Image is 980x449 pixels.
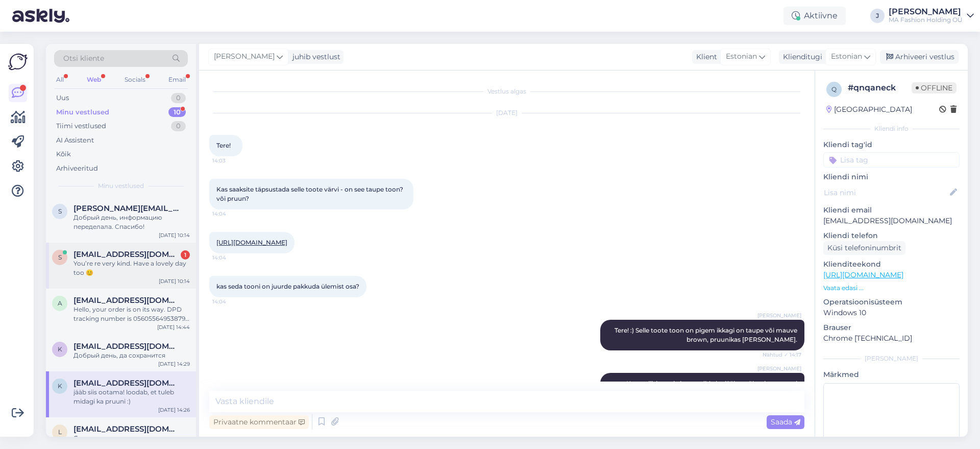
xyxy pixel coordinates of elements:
span: Tere! [216,141,231,149]
div: Uus [56,93,69,103]
div: Klienditugi [779,52,822,62]
div: Kliendi info [823,124,960,133]
span: Estonian [726,51,757,62]
div: 0 [171,93,186,103]
span: 14:04 [212,254,251,262]
div: J [870,9,885,23]
div: [DATE] 10:14 [159,277,190,285]
span: Saada [771,417,800,427]
div: Hello, your order is on its way. DPD tracking number is 05605564953879. ETA is [DATE] [73,305,190,323]
div: # qnqaneck [848,82,912,94]
div: Aktiivne [783,7,846,25]
div: Email [166,73,188,86]
p: [EMAIL_ADDRESS][DOMAIN_NAME] [823,216,960,226]
div: Добрый день, информацию переделала. Спасибо! [73,213,190,231]
span: Tere! :) Selle toote toon on pigem ikkagi on taupe või mauve brown, pruunikas [PERSON_NAME]. [615,326,799,343]
span: 14:03 [212,157,251,164]
div: [GEOGRAPHIC_DATA] [826,104,912,115]
span: 14:04 [212,210,251,218]
span: kas seda tooni on juurde pakkuda ülemist osa? [216,282,359,290]
p: Chrome [TECHNICAL_ID] [823,333,960,344]
div: [PERSON_NAME] [823,354,960,363]
div: AI Assistent [56,135,94,146]
div: Tiimi vestlused [56,121,106,131]
div: Vestlus algas [209,87,804,96]
div: Küsi telefoninumbrit [823,241,905,255]
div: [DATE] [209,108,804,117]
p: Kliendi email [823,205,960,216]
p: Brauser [823,322,960,333]
div: 10 [168,107,186,117]
p: Kliendi nimi [823,172,960,182]
span: q [831,85,837,93]
span: Estonian [831,51,862,62]
span: Kontrollisin meie jaepoodide laojääke ... ülemist osa mul samas toonis pakkuda ei ole enam kahjuks. [626,380,799,396]
div: You’re re very kind. Have a lovely day too 😊 [73,259,190,277]
span: Minu vestlused [98,181,144,191]
span: kortan64@bk.ru [73,342,180,351]
span: [PERSON_NAME] [757,365,801,372]
span: Offline [912,82,957,93]
div: 0 [171,121,186,131]
div: [DATE] 14:26 [158,406,190,414]
span: Otsi kliente [63,53,104,64]
div: Klient [692,52,717,62]
p: Kliendi telefon [823,230,960,241]
div: Socials [122,73,148,86]
span: aga.oller@gmail.com [73,296,180,305]
span: Kas saaksite täpsustada selle toote värvi - on see taupe toon? või pruun? [216,185,405,202]
div: Web [85,73,103,86]
span: k [58,382,62,390]
div: [DATE] 14:29 [158,360,190,368]
span: 14:04 [212,298,251,305]
a: [URL][DOMAIN_NAME] [216,239,287,246]
div: MA Fashion Holding OÜ [889,16,963,24]
span: k [58,345,62,353]
span: a [58,299,62,307]
div: Minu vestlused [56,107,109,117]
span: Nähtud ✓ 14:17 [763,351,801,359]
span: l [58,428,62,436]
p: Windows 10 [823,308,960,318]
div: Kõik [56,149,71,159]
div: Arhiveeritud [56,163,98,174]
div: 1 [181,250,190,259]
div: jääb siis ootama! loodab, et tuleb midagi ka pruuni :) [73,388,190,406]
span: Svetlana.satskova@mail.ru [73,204,180,213]
div: Privaatne kommentaar [209,415,309,429]
span: ldtalli@inbox.lv [73,424,180,434]
span: st.stoykova@gmail.com [73,250,180,259]
p: Klienditeekond [823,259,960,270]
a: [URL][DOMAIN_NAME] [823,270,903,279]
span: [PERSON_NAME] [214,51,275,62]
div: Arhiveeri vestlus [880,50,959,64]
a: [PERSON_NAME]MA Fashion Holding OÜ [889,8,974,24]
p: Kliendi tag'id [823,139,960,150]
div: [DATE] 14:44 [157,323,190,331]
span: kadrysaal@gmail.com [73,379,180,388]
span: [PERSON_NAME] [757,312,801,319]
div: [PERSON_NAME] [889,8,963,16]
div: juhib vestlust [288,52,340,62]
div: [DATE] 10:14 [159,231,190,239]
p: Vaata edasi ... [823,283,960,293]
img: Askly Logo [8,52,28,72]
p: Märkmed [823,369,960,380]
span: s [58,253,62,261]
div: All [54,73,66,86]
p: Operatsioonisüsteem [823,297,960,308]
span: S [58,207,62,215]
input: Lisa nimi [824,187,948,198]
input: Lisa tag [823,152,960,168]
div: Добрый день, да сохранится [73,351,190,360]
